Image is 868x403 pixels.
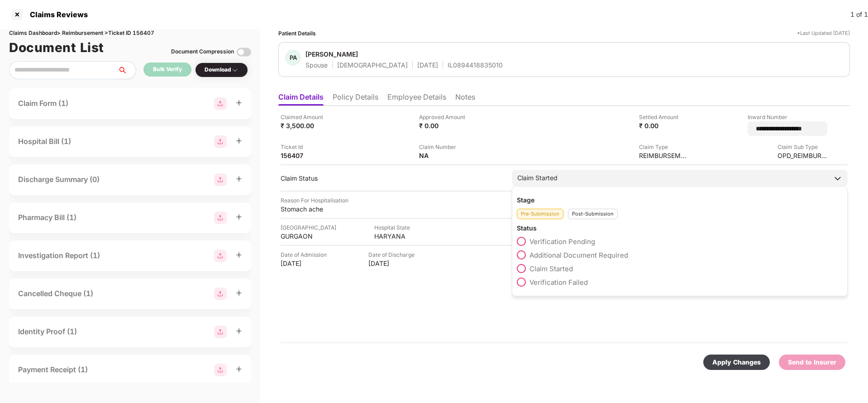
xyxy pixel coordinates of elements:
span: plus [236,138,242,144]
div: [DATE] [417,61,438,69]
div: HARYANA [374,232,424,240]
div: Claimed Amount [281,113,330,121]
span: Verification Failed [529,278,588,287]
div: *Last Updated [DATE] [797,29,850,38]
li: Notes [455,92,475,106]
img: svg+xml;base64,PHN2ZyBpZD0iR3JvdXBfMjg4MTMiIGRhdGEtbmFtZT0iR3JvdXAgMjg4MTMiIHhtbG5zPSJodHRwOi8vd3... [214,97,227,110]
div: Stage [517,196,843,204]
div: Ticket Id [281,143,330,151]
div: [GEOGRAPHIC_DATA] [281,223,336,232]
div: Claim Status [281,174,503,182]
div: Discharge Summary (0) [18,174,100,185]
div: REIMBURSEMENT [639,151,689,160]
div: Stomach ache [281,205,330,213]
h1: Document List [9,38,104,58]
div: [DATE] [368,259,418,268]
div: Settled Amount [639,113,689,121]
span: Verification Pending [529,237,595,246]
div: Date of Discharge [368,250,418,259]
div: Claims Reviews [24,10,88,19]
div: Inward Number [748,113,827,121]
img: svg+xml;base64,PHN2ZyBpZD0iVG9nZ2xlLTMyeDMyIiB4bWxucz0iaHR0cDovL3d3dy53My5vcmcvMjAwMC9zdmciIHdpZH... [237,45,251,59]
div: Hospital Bill (1) [18,136,71,147]
div: Apply Changes [712,357,761,367]
div: OPD_REIMBURSEMENT [777,151,827,160]
div: ₹ 0.00 [639,121,689,130]
div: ₹ 3,500.00 [281,121,330,130]
div: Reason For Hospitalisation [281,196,348,205]
div: Download [205,66,238,74]
div: Claim Type [639,143,689,151]
img: svg+xml;base64,PHN2ZyBpZD0iR3JvdXBfMjg4MTMiIGRhdGEtbmFtZT0iR3JvdXAgMjg4MTMiIHhtbG5zPSJodHRwOi8vd3... [214,173,227,186]
img: svg+xml;base64,PHN2ZyBpZD0iR3JvdXBfMjg4MTMiIGRhdGEtbmFtZT0iR3JvdXAgMjg4MTMiIHhtbG5zPSJodHRwOi8vd3... [214,249,227,262]
span: plus [236,328,242,334]
img: svg+xml;base64,PHN2ZyBpZD0iR3JvdXBfMjg4MTMiIGRhdGEtbmFtZT0iR3JvdXAgMjg4MTMiIHhtbG5zPSJodHRwOi8vd3... [214,364,227,376]
div: Claim Sub Type [777,143,827,151]
span: plus [236,290,242,296]
img: svg+xml;base64,PHN2ZyBpZD0iR3JvdXBfMjg4MTMiIGRhdGEtbmFtZT0iR3JvdXAgMjg4MTMiIHhtbG5zPSJodHRwOi8vd3... [214,326,227,338]
div: Pharmacy Bill (1) [18,212,76,223]
div: NA [419,151,469,160]
div: Claim Number [419,143,469,151]
div: [DATE] [281,259,330,268]
div: Investigation Report (1) [18,250,100,261]
div: Claims Dashboard > Reimbursement > Ticket ID 156407 [9,29,251,38]
li: Employee Details [387,92,446,106]
img: svg+xml;base64,PHN2ZyBpZD0iR3JvdXBfMjg4MTMiIGRhdGEtbmFtZT0iR3JvdXAgMjg4MTMiIHhtbG5zPSJodHRwOi8vd3... [214,135,227,148]
div: Post-Submission [568,209,618,219]
span: plus [236,176,242,182]
div: IL0894418835010 [448,61,503,69]
img: svg+xml;base64,PHN2ZyBpZD0iR3JvdXBfMjg4MTMiIGRhdGEtbmFtZT0iR3JvdXAgMjg4MTMiIHhtbG5zPSJodHRwOi8vd3... [214,288,227,300]
div: [PERSON_NAME] [305,50,358,58]
span: plus [236,366,242,372]
div: Send to Insurer [788,357,836,367]
button: search [117,61,136,79]
div: Spouse [305,61,328,69]
img: svg+xml;base64,PHN2ZyBpZD0iR3JvdXBfMjg4MTMiIGRhdGEtbmFtZT0iR3JvdXAgMjg4MTMiIHhtbG5zPSJodHRwOi8vd3... [214,211,227,224]
div: Identity Proof (1) [18,326,77,337]
div: 1 of 1 [850,10,868,19]
div: Pre-Submission [517,209,563,219]
span: Claim Started [529,264,573,273]
div: ₹ 0.00 [419,121,469,130]
li: Claim Details [278,92,324,106]
li: Policy Details [333,92,378,106]
div: GURGAON [281,232,330,240]
div: Claim Form (1) [18,98,68,109]
div: Document Compression [171,48,234,56]
span: plus [236,252,242,258]
span: search [117,67,136,74]
span: Additional Document Required [529,251,628,259]
div: Approved Amount [419,113,469,121]
img: downArrowIcon [833,174,842,183]
div: Status [517,224,843,232]
div: Bulk Verify [153,65,182,74]
div: Cancelled Cheque (1) [18,288,93,299]
div: 156407 [281,151,330,160]
div: PA [285,50,301,66]
span: plus [236,100,242,106]
div: Claim Started [517,173,558,183]
div: Payment Receipt (1) [18,364,88,375]
span: plus [236,214,242,220]
div: Date of Admission [281,250,330,259]
div: Hospital State [374,223,424,232]
div: [DEMOGRAPHIC_DATA] [337,61,408,69]
img: svg+xml;base64,PHN2ZyBpZD0iRHJvcGRvd24tMzJ4MzIiIHhtbG5zPSJodHRwOi8vd3d3LnczLm9yZy8yMDAwL3N2ZyIgd2... [231,67,238,74]
div: Patient Details [278,29,316,38]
